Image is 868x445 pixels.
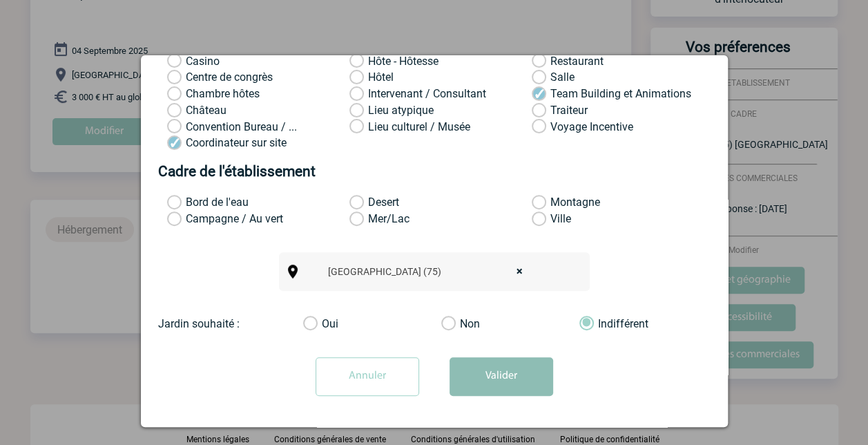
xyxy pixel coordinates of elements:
[532,212,568,226] label: Ville
[368,87,486,100] span: Intervenant / Consultant
[368,104,434,117] span: Lieu atypique
[322,262,537,281] span: Paris (75)
[368,70,394,84] span: Hôtel
[167,196,204,209] label: Bord de l'eau
[368,55,438,68] span: Hôte - Hôtesse
[550,120,633,133] span: Voyage Incentive
[186,87,260,100] span: Chambre hôtes
[550,55,604,68] span: Restaurant
[158,163,711,180] h2: Cadre de l'établissement
[368,120,470,133] span: Lieu culturel / Musée
[186,104,226,117] span: Château
[579,317,607,331] label: Indifférent
[167,212,204,226] label: Campagne / Au vert
[349,196,386,209] label: Desert
[450,357,553,396] button: Valider
[186,70,273,84] span: Centre de congrès
[186,136,287,149] span: Coordinateur sur site
[441,317,469,331] label: Non
[303,317,331,331] label: Oui
[517,262,523,281] span: ×
[550,87,691,100] span: Team Building et Animations
[532,196,568,209] label: Montagne
[316,357,419,396] input: Annuler
[186,55,220,68] span: Casino
[550,104,588,117] span: Traiteur
[349,212,386,226] label: Mer/Lac
[158,317,296,330] div: Jardin souhaité :
[186,120,297,133] span: Convention Bureau / Office de Tourisme / CDT / CRT
[550,70,575,84] span: Salle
